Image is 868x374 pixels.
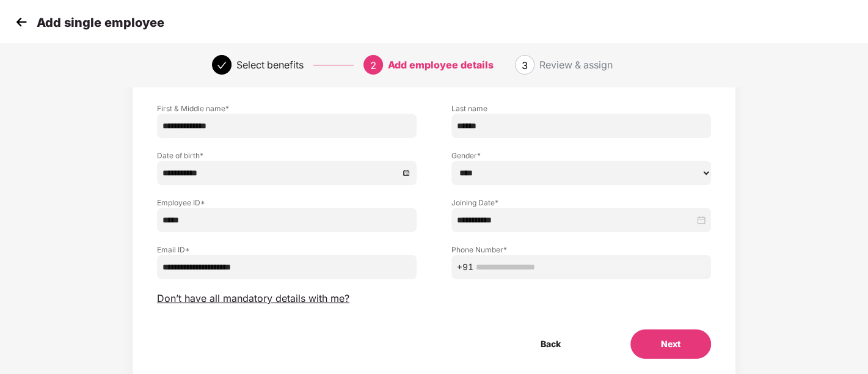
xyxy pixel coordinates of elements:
[236,55,304,75] div: Select benefits
[157,150,417,161] label: Date of birth
[12,13,31,31] img: svg+xml;base64,PHN2ZyB4bWxucz0iaHR0cDovL3d3dy53My5vcmcvMjAwMC9zdmciIHdpZHRoPSIzMCIgaGVpZ2h0PSIzMC...
[157,292,349,305] span: Don’t have all mandatory details with me?
[451,197,711,208] label: Joining Date
[388,55,494,75] div: Add employee details
[630,329,711,359] button: Next
[157,244,417,255] label: Email ID
[217,61,227,70] span: check
[522,59,528,71] span: 3
[510,329,591,359] button: Back
[451,244,711,255] label: Phone Number
[157,103,417,114] label: First & Middle name
[37,15,164,30] p: Add single employee
[370,59,376,71] span: 2
[157,197,417,208] label: Employee ID
[451,103,711,114] label: Last name
[539,55,613,75] div: Review & assign
[457,260,473,274] span: +91
[451,150,711,161] label: Gender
